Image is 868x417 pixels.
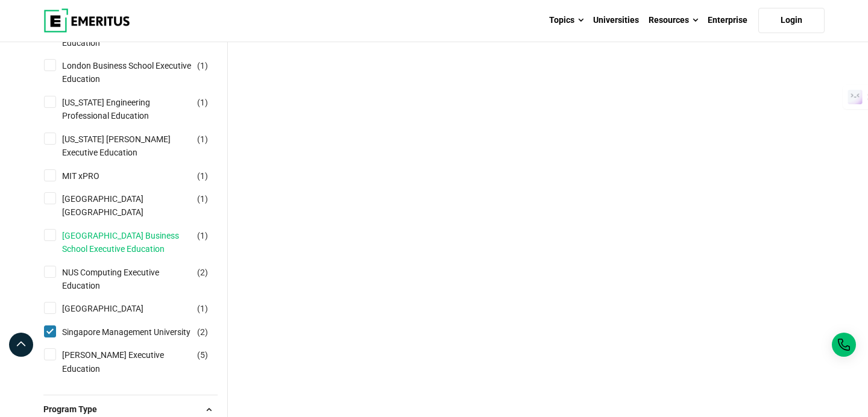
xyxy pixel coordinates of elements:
a: [US_STATE] [PERSON_NAME] Executive Education [62,133,216,160]
a: Singapore Management University [62,325,215,339]
span: 2 [200,268,205,277]
span: ( ) [197,96,208,109]
a: [PERSON_NAME] Executive Education [62,348,216,375]
span: ( ) [197,348,208,362]
a: NUS Computing Executive Education [62,266,216,293]
a: [GEOGRAPHIC_DATA] [62,302,168,315]
span: ( ) [197,302,208,315]
span: ( ) [197,192,208,205]
a: Login [758,8,825,33]
span: 5 [200,350,205,360]
span: 1 [200,98,205,107]
span: 2 [200,327,205,337]
span: 1 [200,304,205,313]
span: Program Type [43,403,107,416]
span: ( ) [197,169,208,183]
span: 1 [200,231,205,240]
span: ( ) [197,325,208,339]
span: 1 [200,171,205,181]
span: ( ) [197,266,208,279]
span: ( ) [197,229,208,242]
a: London Business School Executive Education [62,59,216,86]
a: [GEOGRAPHIC_DATA] Business School Executive Education [62,229,216,256]
span: ( ) [197,59,208,72]
span: 1 [200,61,205,71]
a: [US_STATE] Engineering Professional Education [62,96,216,123]
span: 1 [200,194,205,204]
a: [GEOGRAPHIC_DATA] [GEOGRAPHIC_DATA] [62,192,216,219]
a: MIT xPRO [62,169,124,183]
span: ( ) [197,133,208,146]
span: 1 [200,134,205,144]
